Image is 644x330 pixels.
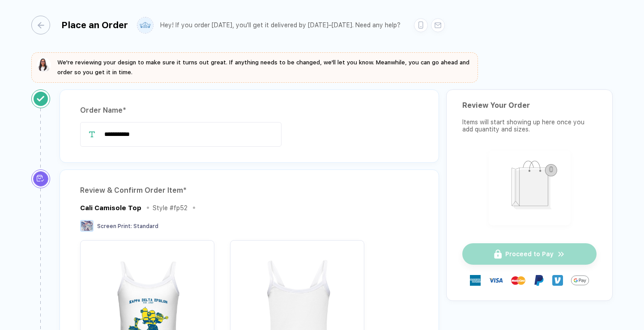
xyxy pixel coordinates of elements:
[489,273,503,288] img: visa
[462,101,597,110] div: Review Your Order
[80,183,418,198] div: Review & Confirm Order Item
[462,118,597,133] div: Items will start showing up here once you add quantity and sizes.
[37,58,473,77] button: We're reviewing your design to make sure it turns out great. If anything needs to be changed, we'...
[80,204,141,212] div: Cali Camisole Top
[552,275,563,286] img: Venmo
[97,223,132,229] span: Screen Print :
[533,275,544,286] img: Paypal
[37,58,51,72] img: sophie
[571,271,589,289] img: GPay
[470,275,481,286] img: express
[61,20,128,30] div: Place an Order
[133,223,158,229] span: Standard
[57,59,469,76] span: We're reviewing your design to make sure it turns out great. If anything needs to be changed, we'...
[137,17,153,33] img: user profile
[153,204,188,212] div: Style # fp52
[80,220,94,232] img: Screen Print
[160,21,401,29] div: Hey! If you order [DATE], you'll get it delivered by [DATE]–[DATE]. Need any help?
[511,273,525,288] img: master-card
[80,103,418,118] div: Order Name
[493,155,567,220] img: shopping_bag.png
